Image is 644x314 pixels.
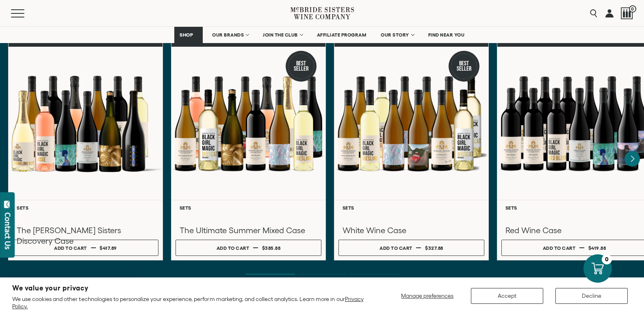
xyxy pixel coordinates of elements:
h6: Sets [180,205,317,210]
span: OUR STORY [381,32,409,38]
span: $417.89 [100,245,117,251]
a: SHOP [174,27,203,43]
div: Add to cart [54,242,87,254]
span: OUR BRANDS [212,32,244,38]
p: We use cookies and other technologies to personalize your experience, perform marketing, and coll... [12,295,365,310]
a: OUR STORY [375,27,419,43]
button: Add to cart $327.88 [338,240,484,256]
h3: Red Wine Case [505,225,643,236]
button: Next [624,151,640,167]
span: AFFILIATE PROGRAM [317,32,366,38]
span: FIND NEAR YOU [428,32,465,38]
button: Accept [471,288,543,304]
div: Add to cart [543,242,576,254]
div: Add to cart [379,242,412,254]
span: Manage preferences [401,292,453,299]
h3: The [PERSON_NAME] Sisters Discovery Case [17,225,154,246]
button: Add to cart $385.88 [176,240,321,256]
h6: Sets [505,205,643,210]
button: Mobile Menu Trigger [11,9,40,17]
span: 0 [629,5,636,13]
button: Decline [555,288,628,304]
div: 0 [602,254,612,264]
a: McBride Sisters Full Set Sets The [PERSON_NAME] Sisters Discovery Case Add to cart $417.89 [8,42,163,260]
span: JOIN THE CLUB [263,32,298,38]
h3: The Ultimate Summer Mixed Case [180,225,317,236]
div: Add to cart [217,242,249,254]
span: $385.88 [262,245,281,251]
div: Contact Us [4,212,12,249]
a: JOIN THE CLUB [258,27,308,43]
h6: Sets [17,205,154,210]
a: Best Seller White Wine Case Sets White Wine Case Add to cart $327.88 [334,42,489,260]
h2: We value your privacy [12,285,365,292]
li: Page dot 2 [297,274,347,275]
a: FIND NEAR YOU [423,27,470,43]
a: Best Seller The Ultimate Summer Mixed Case Sets The Ultimate Summer Mixed Case Add to cart $385.88 [171,42,326,260]
a: Privacy Policy. [12,296,364,310]
a: AFFILIATE PROGRAM [312,27,372,43]
h3: White Wine Case [343,225,480,236]
button: Add to cart $417.89 [13,240,158,256]
button: Manage preferences [396,288,459,304]
li: Page dot 1 [245,274,295,275]
span: SHOP [180,32,193,38]
h6: Sets [343,205,480,210]
a: OUR BRANDS [207,27,254,43]
li: Page dot 3 [349,274,399,275]
span: $327.88 [425,245,443,251]
span: $419.88 [588,245,606,251]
